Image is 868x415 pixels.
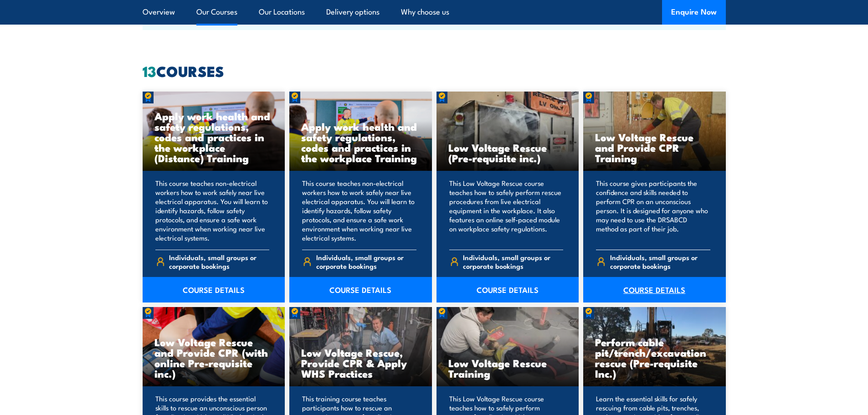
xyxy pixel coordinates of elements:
[437,277,579,302] a: COURSE DETAILS
[595,132,714,163] h3: Low Voltage Rescue and Provide CPR Training
[463,253,563,270] span: Individuals, small groups or corporate bookings
[154,111,273,163] h3: Apply work health and safety regulations, codes and practices in the workplace (Distance) Training
[301,347,420,379] h3: Low Voltage Rescue, Provide CPR & Apply WHS Practices
[143,277,285,302] a: COURSE DETAILS
[143,64,726,77] h2: COURSES
[316,253,416,270] span: Individuals, small groups or corporate bookings
[143,59,156,82] strong: 13
[302,179,416,242] p: This course teaches non-electrical workers how to work safely near live electrical apparatus. You...
[448,358,567,379] h3: Low Voltage Rescue Training
[154,337,273,379] h3: Low Voltage Rescue and Provide CPR (with online Pre-requisite inc.)
[596,179,710,242] p: This course gives participants the confidence and skills needed to perform CPR on an unconscious ...
[583,277,726,302] a: COURSE DETAILS
[610,253,710,270] span: Individuals, small groups or corporate bookings
[448,142,567,163] h3: Low Voltage Rescue (Pre-requisite inc.)
[289,277,432,302] a: COURSE DETAILS
[595,337,714,379] h3: Perform cable pit/trench/excavation rescue (Pre-requisite Inc.)
[301,121,420,163] h3: Apply work health and safety regulations, codes and practices in the workplace Training
[155,179,270,242] p: This course teaches non-electrical workers how to work safely near live electrical apparatus. You...
[449,179,564,242] p: This Low Voltage Rescue course teaches how to safely perform rescue procedures from live electric...
[169,253,269,270] span: Individuals, small groups or corporate bookings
